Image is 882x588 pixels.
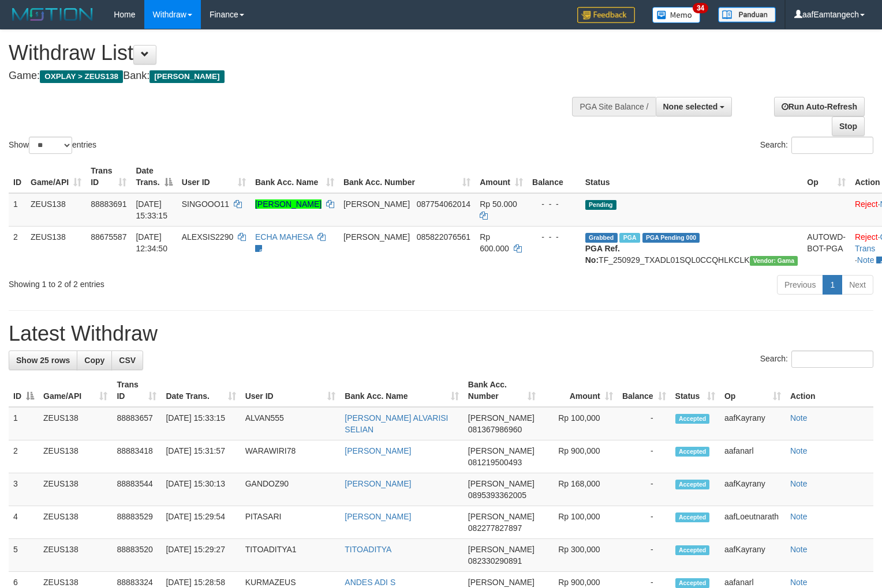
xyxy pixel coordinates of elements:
[161,440,240,473] td: [DATE] 15:31:57
[675,512,710,522] span: Accepted
[468,578,535,587] span: [PERSON_NAME]
[112,473,161,506] td: 88883544
[475,160,528,193] th: Amount: activate to sort column ascending
[693,3,708,13] span: 34
[720,374,786,407] th: Op: activate to sort column ascending
[40,70,123,83] span: OXPLAY > ZEUS138
[91,199,126,209] span: 88883691
[182,199,229,209] span: SINGOOO11
[345,479,411,488] a: [PERSON_NAME]
[663,102,718,111] span: None selected
[790,512,808,521] a: Note
[720,506,786,539] td: aafLoeutnarath
[540,473,618,506] td: Rp 168,000
[136,232,167,253] span: [DATE] 12:34:50
[345,578,395,587] a: ANDES ADI S
[417,199,470,209] span: Copy 087754062014 to clipboard
[718,7,776,22] img: panduan.png
[9,473,39,506] td: 3
[39,539,112,572] td: ZEUS138
[91,232,126,242] span: 88675587
[675,447,710,457] span: Accepted
[177,160,251,193] th: User ID: activate to sort column ascending
[468,425,522,434] span: Copy 081367986960 to clipboard
[468,446,535,455] span: [PERSON_NAME]
[618,407,671,440] td: -
[9,42,577,65] h1: Withdraw List
[618,440,671,473] td: -
[468,512,535,521] span: [PERSON_NAME]
[9,506,39,539] td: 4
[790,479,808,488] a: Note
[791,137,873,154] input: Search:
[241,506,341,539] td: PITASARI
[468,491,526,500] span: Copy 0895393362005 to clipboard
[572,97,655,116] div: PGA Site Balance /
[577,7,635,23] img: Feedback.jpg
[241,407,341,440] td: ALVAN555
[29,137,72,154] select: Showentries
[112,374,161,407] th: Trans ID: activate to sort column ascending
[112,407,161,440] td: 88883657
[790,446,808,455] a: Note
[790,413,808,423] a: Note
[131,160,177,193] th: Date Trans.: activate to sort column descending
[790,578,808,587] a: Note
[585,244,620,265] b: PGA Ref. No:
[802,160,850,193] th: Op: activate to sort column ascending
[39,506,112,539] td: ZEUS138
[468,523,522,533] span: Copy 082277827897 to clipboard
[540,440,618,473] td: Rp 900,000
[480,232,509,253] span: Rp 600.000
[540,407,618,440] td: Rp 100,000
[528,160,581,193] th: Balance
[9,274,359,290] div: Showing 1 to 2 of 2 entries
[161,539,240,572] td: [DATE] 15:29:27
[656,97,732,116] button: None selected
[9,137,96,154] label: Show entries
[417,232,470,242] span: Copy 085822076561 to clipboard
[468,413,535,423] span: [PERSON_NAME]
[39,407,112,440] td: ZEUS138
[750,256,798,266] span: Vendor URL: https://trx31.1velocity.biz
[136,199,167,220] span: [DATE] 15:33:15
[241,440,341,473] td: WARAWIRI78
[720,440,786,473] td: aafanarl
[345,545,391,554] a: TITOADITYA
[855,232,878,242] a: Reject
[618,506,671,539] td: -
[9,226,26,270] td: 2
[241,473,341,506] td: GANDOZ90
[532,198,576,210] div: - - -
[581,226,803,270] td: TF_250929_TXADL01SQL0CCQHLKCLK
[161,407,240,440] td: [DATE] 15:33:15
[832,116,865,136] a: Stop
[9,407,39,440] td: 1
[619,233,640,243] span: Marked by aafpengsreynich
[581,160,803,193] th: Status
[774,97,865,116] a: Run Auto-Refresh
[855,199,878,209] a: Reject
[39,374,112,407] th: Game/API: activate to sort column ascending
[842,275,873,295] a: Next
[675,545,710,555] span: Accepted
[255,199,322,209] a: [PERSON_NAME]
[540,506,618,539] td: Rp 100,000
[9,193,26,227] td: 1
[16,356,70,365] span: Show 25 rows
[9,322,873,345] h1: Latest Withdraw
[802,226,850,270] td: AUTOWD-BOT-PGA
[9,374,39,407] th: ID: activate to sort column descending
[720,473,786,506] td: aafKayrany
[255,232,313,242] a: ECHA MAHESA
[671,374,720,407] th: Status: activate to sort column ascending
[585,233,618,243] span: Grabbed
[345,413,448,434] a: [PERSON_NAME] ALVARISI SELIAN
[345,512,411,521] a: [PERSON_NAME]
[112,506,161,539] td: 88883529
[720,407,786,440] td: aafKayrany
[9,350,77,370] a: Show 25 rows
[468,479,535,488] span: [PERSON_NAME]
[9,440,39,473] td: 2
[618,539,671,572] td: -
